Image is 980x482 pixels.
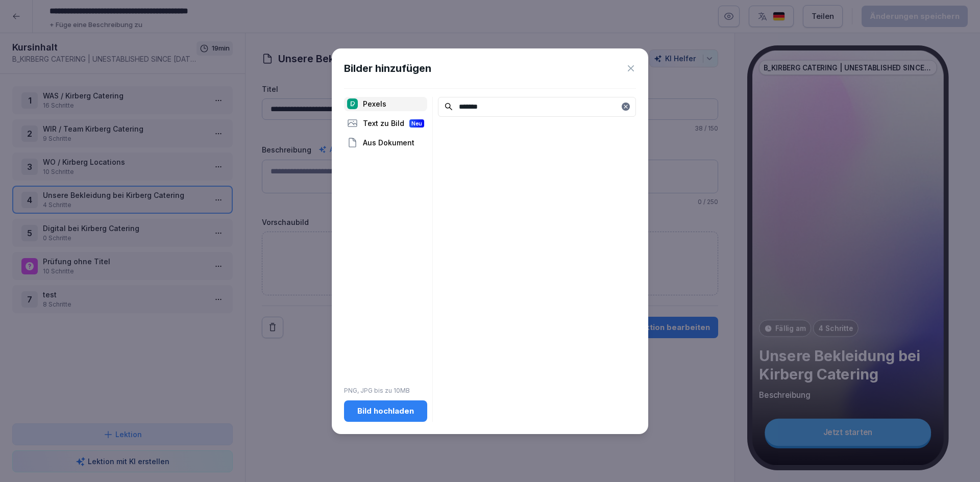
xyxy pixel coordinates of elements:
div: Neu [409,119,424,128]
h1: Bilder hinzufügen [344,61,431,76]
div: Text zu Bild [344,116,427,131]
p: PNG, JPG bis zu 10MB [344,386,427,395]
img: pexels.png [347,98,358,109]
button: Bild hochladen [344,400,427,422]
div: Aus Dokument [344,136,427,150]
div: Bild hochladen [352,405,419,417]
div: Pexels [344,97,427,111]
